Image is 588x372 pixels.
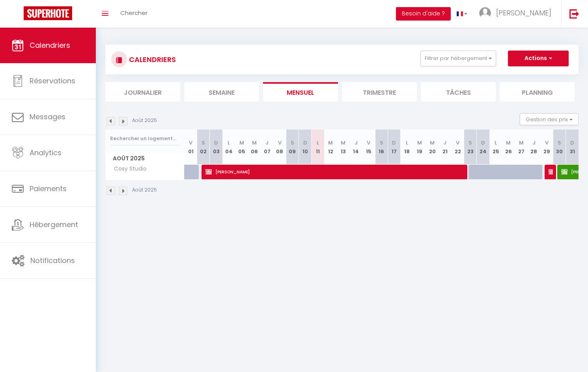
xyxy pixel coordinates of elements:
[396,7,451,21] button: Besoin d'aide ?
[367,139,370,147] abbr: V
[506,139,511,147] abbr: M
[291,139,294,147] abbr: S
[566,130,579,165] th: 31
[569,9,579,19] img: logout
[106,153,184,164] span: Août 2025
[30,148,62,158] span: Analytics
[30,40,70,50] span: Calendriers
[350,130,362,165] th: 14
[520,113,579,125] button: Gestion des prix
[508,51,569,66] button: Actions
[439,130,451,165] th: 21
[261,130,273,165] th: 07
[489,130,502,165] th: 25
[420,51,496,66] button: Filtrer par hébergement
[532,139,536,147] abbr: J
[202,139,205,147] abbr: S
[189,139,192,147] abbr: V
[400,130,413,165] th: 18
[317,139,319,147] abbr: L
[265,139,269,147] abbr: J
[273,130,286,165] th: 08
[110,132,180,146] input: Rechercher un logement...
[496,8,551,18] span: [PERSON_NAME]
[375,130,388,165] th: 16
[105,82,180,101] li: Journalier
[278,139,282,147] abbr: V
[24,6,72,20] img: Super Booking
[406,139,408,147] abbr: L
[341,139,345,147] abbr: M
[30,220,78,229] span: Hébergement
[235,130,248,165] th: 05
[545,139,549,147] abbr: V
[380,139,383,147] abbr: S
[222,130,235,165] th: 04
[324,130,337,165] th: 12
[570,139,574,147] abbr: D
[464,130,477,165] th: 23
[519,139,524,147] abbr: M
[500,82,575,101] li: Planning
[549,164,553,179] span: [PERSON_NAME]
[413,130,426,165] th: 19
[252,139,257,147] abbr: M
[132,186,157,194] p: Août 2025
[469,139,472,147] abbr: S
[132,117,157,124] p: Août 2025
[495,139,497,147] abbr: L
[214,139,218,147] abbr: D
[388,130,400,165] th: 17
[248,130,261,165] th: 06
[362,130,375,165] th: 15
[515,130,528,165] th: 27
[540,130,553,165] th: 29
[421,82,496,101] li: Tâches
[479,7,491,19] img: ...
[430,139,435,147] abbr: M
[355,139,358,147] abbr: J
[481,139,485,147] abbr: D
[185,130,197,165] th: 01
[528,130,540,165] th: 28
[328,139,333,147] abbr: M
[477,130,489,165] th: 24
[558,139,561,147] abbr: S
[263,82,338,101] li: Mensuel
[451,130,464,165] th: 22
[30,76,75,86] span: Réservations
[392,139,396,147] abbr: D
[312,130,324,165] th: 11
[30,184,67,194] span: Paiements
[337,130,349,165] th: 13
[210,130,222,165] th: 03
[127,51,176,68] h3: CALENDRIERS
[30,112,65,122] span: Messages
[299,130,312,165] th: 10
[107,165,149,173] span: Cosy Studio
[456,139,459,147] abbr: V
[417,139,422,147] abbr: M
[286,130,299,165] th: 09
[197,130,210,165] th: 02
[426,130,439,165] th: 20
[228,139,230,147] abbr: L
[205,164,462,179] span: [PERSON_NAME]
[303,139,307,147] abbr: D
[443,139,446,147] abbr: J
[184,82,259,101] li: Semaine
[120,9,147,17] span: Chercher
[342,82,417,101] li: Trimestre
[30,256,75,265] span: Notifications
[502,130,515,165] th: 26
[553,130,566,165] th: 30
[239,139,244,147] abbr: M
